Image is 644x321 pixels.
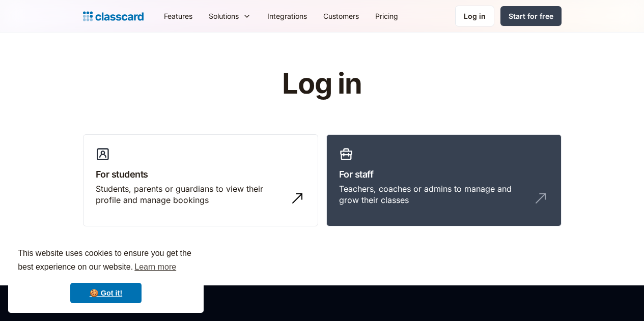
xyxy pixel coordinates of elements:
h3: For staff [339,167,549,181]
h1: Log in [160,68,484,100]
div: Start for free [509,11,553,21]
a: Customers [315,5,367,27]
h3: For students [96,167,305,181]
a: For studentsStudents, parents or guardians to view their profile and manage bookings [83,134,318,227]
a: For staffTeachers, coaches or admins to manage and grow their classes [326,134,562,227]
a: Start for free [500,6,562,26]
span: This website uses cookies to ensure you get the best experience on our website. [18,247,194,275]
a: learn more about cookies [133,259,178,275]
div: Solutions [209,11,239,21]
div: Solutions [201,5,259,27]
a: home [83,9,144,23]
div: cookieconsent [8,238,204,313]
a: Log in [455,6,494,26]
div: Log in [464,11,486,21]
div: Students, parents or guardians to view their profile and manage bookings [96,183,285,206]
a: dismiss cookie message [70,283,142,303]
a: Pricing [367,5,406,27]
div: Teachers, coaches or admins to manage and grow their classes [339,183,528,206]
a: Features [156,5,201,27]
a: Integrations [259,5,315,27]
